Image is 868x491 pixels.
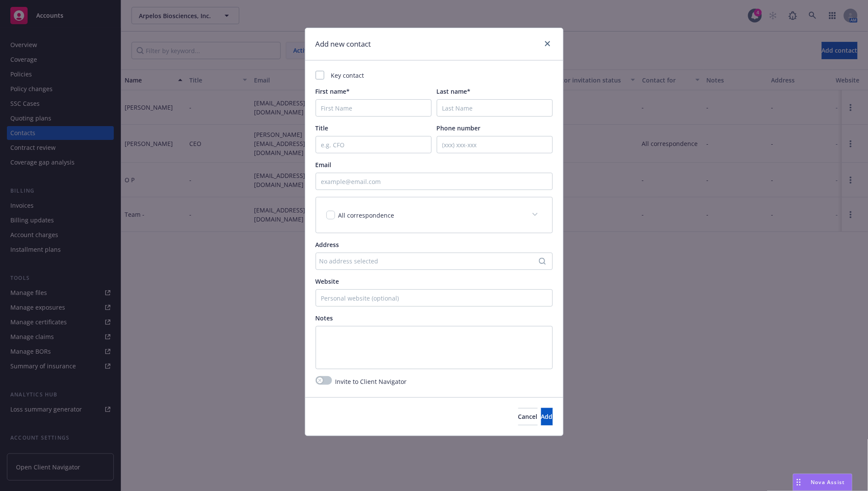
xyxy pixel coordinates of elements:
[518,412,538,421] span: Cancel
[316,71,553,80] div: Key contact
[316,197,552,233] div: All correspondence
[316,136,432,153] input: e.g. CFO
[539,258,546,265] svg: Search
[437,124,481,132] span: Phone number
[811,478,845,486] span: Nova Assist
[316,38,371,50] h1: Add new contact
[316,289,553,307] input: Personal website (optional)
[793,474,804,491] div: Drag to move
[316,314,333,322] span: Notes
[437,136,553,153] input: (xxx) xxx-xxx
[316,99,432,117] input: First Name
[437,99,553,117] input: Last Name
[793,474,852,491] button: Nova Assist
[541,408,553,425] button: Add
[437,87,471,95] span: Last name*
[316,173,553,190] input: example@email.com
[316,161,332,169] span: Email
[316,277,339,285] span: Website
[541,412,553,421] span: Add
[542,38,553,49] a: close
[320,257,540,266] div: No address selected
[316,87,350,95] span: First name*
[338,211,395,219] span: All correspondence
[518,408,538,425] button: Cancel
[335,377,407,386] span: Invite to Client Navigator
[316,124,329,132] span: Title
[316,241,339,249] span: Address
[316,253,553,270] button: No address selected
